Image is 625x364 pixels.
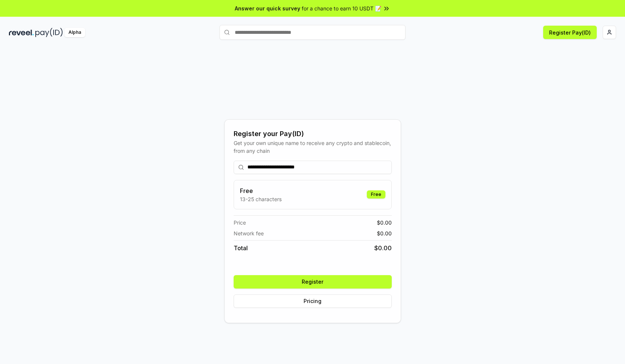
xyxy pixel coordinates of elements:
div: Free [367,190,385,199]
button: Register [234,275,392,289]
span: Total [234,244,248,252]
span: Network fee [234,229,264,237]
div: Alpha [64,28,85,37]
span: Price [234,219,246,226]
span: $ 0.00 [374,244,392,252]
span: $ 0.00 [377,219,392,226]
span: Answer our quick survey [235,4,300,12]
span: $ 0.00 [377,229,392,237]
button: Register Pay(ID) [543,26,597,39]
div: Get your own unique name to receive any crypto and stablecoin, from any chain [234,139,392,155]
p: 13-25 characters [240,195,282,203]
span: for a chance to earn 10 USDT 📝 [302,4,381,12]
img: reveel_dark [9,28,34,37]
h3: Free [240,186,282,195]
img: pay_id [35,28,63,37]
div: Register your Pay(ID) [234,129,392,139]
button: Pricing [234,294,392,308]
